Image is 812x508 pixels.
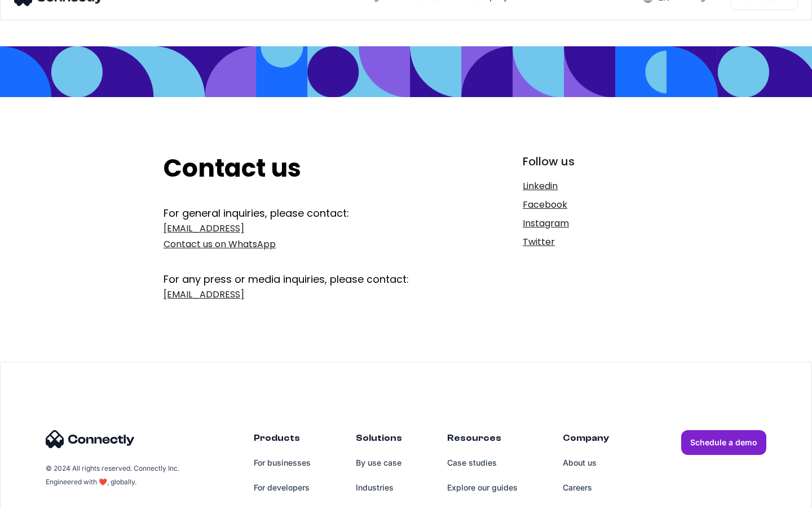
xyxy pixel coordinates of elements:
a: For businesses [254,450,311,475]
a: Case studies [447,450,518,475]
aside: Language selected: English [11,488,68,504]
div: Products [254,430,311,450]
img: Connectly Logo [46,430,135,448]
div: Company [563,430,609,450]
ul: Language list [23,488,68,504]
a: Careers [563,475,609,500]
a: Twitter [523,234,648,250]
a: [EMAIL_ADDRESS] [164,287,449,303]
a: About us [563,450,609,475]
a: Industries [356,475,402,500]
a: Instagram [523,216,648,231]
a: [EMAIL_ADDRESS]Contact us on WhatsApp [164,221,449,252]
div: © 2024 All rights reserved. Connectly Inc. Engineered with ❤️, globally. [46,462,181,489]
div: Resources [447,430,518,450]
a: Schedule a demo [681,430,766,455]
a: Facebook [523,197,648,213]
div: For any press or media inquiries, please contact: [164,255,449,287]
form: Get In Touch Form [164,206,449,305]
a: By use case [356,450,402,475]
div: Follow us [523,154,648,169]
a: For developers [254,475,311,500]
a: Linkedin [523,178,648,194]
div: Solutions [356,430,402,450]
h2: Contact us [164,154,449,183]
div: For general inquiries, please contact: [164,206,449,221]
a: Explore our guides [447,475,518,500]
